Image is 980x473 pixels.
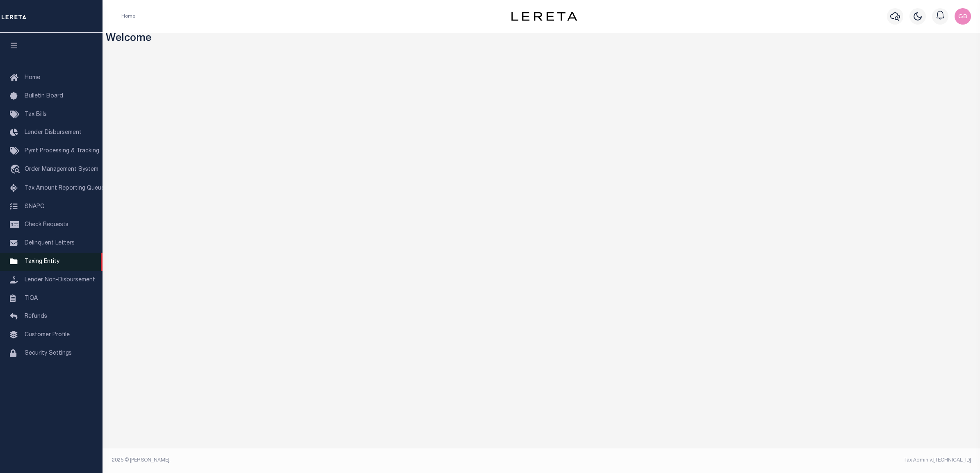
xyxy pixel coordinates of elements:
span: Refunds [25,314,47,319]
span: Check Requests [25,222,68,228]
span: Security Settings [25,351,72,356]
div: Tax Admin v.[TECHNICAL_ID] [547,457,971,464]
li: Home [121,13,135,20]
img: svg+xml;base64,PHN2ZyB4bWxucz0iaHR0cDovL3d3dy53My5vcmcvMjAwMC9zdmciIHBvaW50ZXItZXZlbnRzPSJub25lIi... [955,8,971,25]
span: Pymt Processing & Tracking [25,148,99,154]
span: Lender Disbursement [25,130,82,136]
span: Order Management System [25,167,98,172]
img: logo-dark.svg [511,12,577,21]
span: Delinquent Letters [25,240,75,246]
span: Customer Profile [25,332,70,338]
span: Home [25,75,40,81]
i: travel_explore [10,165,23,175]
span: Tax Amount Reporting Queue [25,186,105,191]
h3: Welcome [106,33,977,45]
span: SNAPQ [25,204,45,209]
span: Bulletin Board [25,93,63,99]
span: TIQA [25,295,38,301]
span: Lender Non-Disbursement [25,277,95,283]
span: Taxing Entity [25,259,59,265]
span: Tax Bills [25,112,47,118]
div: 2025 © [PERSON_NAME]. [106,457,542,464]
